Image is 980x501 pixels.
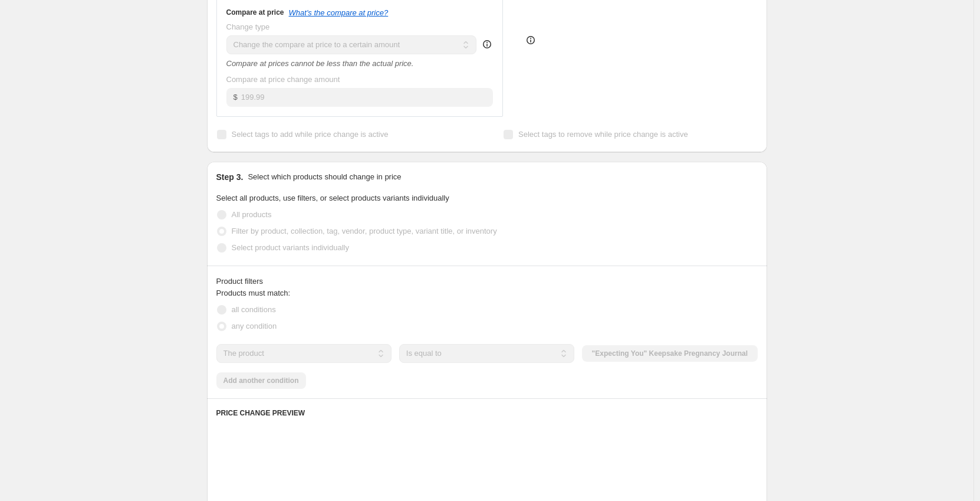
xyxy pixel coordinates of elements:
[481,38,493,50] div: help
[232,130,389,139] span: Select tags to add while price change is active
[216,194,449,202] span: Select all products, use filters, or select products variants individually
[241,88,493,107] input: 80.00
[232,322,277,330] span: any condition
[289,8,389,17] button: What's the compare at price?
[232,210,272,219] span: All products
[216,276,758,287] div: Product filters
[234,93,238,101] span: $
[226,8,284,17] h3: Compare at price
[226,22,270,31] span: Change type
[226,59,414,68] i: Compare at prices cannot be less than the actual price.
[226,75,340,84] span: Compare at price change amount
[216,408,758,418] h6: PRICE CHANGE PREVIEW
[216,289,291,297] span: Products must match:
[248,171,401,183] p: Select which products should change in price
[232,243,349,252] span: Select product variants individually
[216,171,244,183] h2: Step 3.
[518,130,688,139] span: Select tags to remove while price change is active
[232,227,497,235] span: Filter by product, collection, tag, vendor, product type, variant title, or inventory
[232,305,276,314] span: all conditions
